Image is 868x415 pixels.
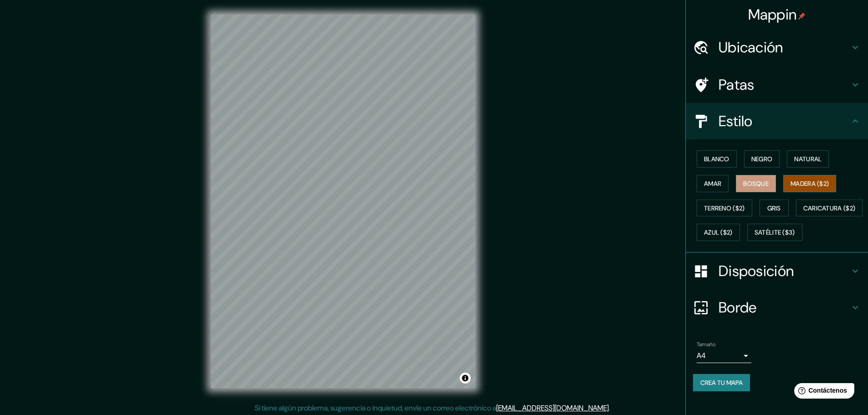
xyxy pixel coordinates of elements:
font: Tamaño [697,341,715,348]
a: [EMAIL_ADDRESS][DOMAIN_NAME] [496,403,609,413]
button: Amar [697,175,729,192]
font: Negro [751,155,773,163]
button: Negro [744,150,780,168]
font: Patas [719,75,755,94]
font: Mappin [748,5,797,24]
font: Disposición [719,261,794,281]
font: Madera ($2) [791,179,829,188]
font: Crea tu mapa [700,379,743,387]
div: Estilo [686,103,868,139]
button: Azul ($2) [697,224,740,241]
button: Caricatura ($2) [796,200,863,217]
div: Disposición [686,253,868,289]
font: . [611,403,613,413]
button: Madera ($2) [783,175,836,192]
div: A4 [697,348,751,363]
button: Bosque [736,175,776,192]
button: Crea tu mapa [693,374,750,391]
button: Terreno ($2) [697,200,752,217]
font: . [609,403,610,413]
font: Bosque [743,179,769,188]
canvas: Mapa [211,15,475,388]
button: Natural [787,150,829,168]
button: Satélite ($3) [747,224,802,241]
div: Patas [686,67,868,103]
iframe: Lanzador de widgets de ayuda [787,379,858,405]
font: Ubicación [719,38,783,57]
font: Gris [767,204,781,212]
font: . [610,403,611,413]
font: Blanco [704,155,729,163]
font: A4 [697,351,706,360]
button: Blanco [697,150,737,168]
font: Terreno ($2) [704,204,745,212]
div: Ubicación [686,29,868,66]
font: Estilo [719,112,753,131]
font: Borde [719,298,757,317]
font: Azul ($2) [704,229,733,237]
font: Si tiene algún problema, sugerencia o inquietud, envíe un correo electrónico a [255,403,496,413]
font: Natural [794,155,822,163]
button: Activar o desactivar atribución [460,373,471,384]
font: Caricatura ($2) [803,204,856,212]
font: Satélite ($3) [755,229,795,237]
button: Gris [760,200,789,217]
font: Amar [704,179,721,188]
img: pin-icon.png [798,12,806,20]
div: Borde [686,289,868,326]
